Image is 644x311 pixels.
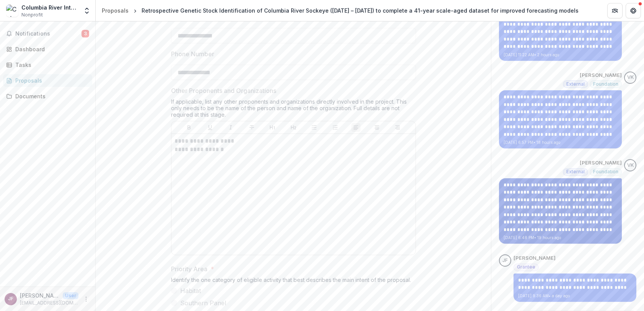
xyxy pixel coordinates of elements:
[593,169,618,174] span: Foundation
[518,293,632,299] p: [DATE] 9:36 AM • a day ago
[171,98,416,121] div: If applicable, list any other proponents and organizations directly involved in the project. This...
[566,81,585,87] span: External
[517,264,535,270] span: Grantee
[184,123,194,132] button: Bold
[82,30,89,37] span: 3
[3,28,92,40] button: Notifications3
[247,123,256,132] button: Strike
[99,5,132,16] a: Proposals
[626,3,641,18] button: Get Help
[331,123,340,132] button: Ordered List
[15,92,86,100] div: Documents
[627,163,634,168] div: Victor Keong
[607,3,623,18] button: Partners
[3,59,92,71] a: Tasks
[3,90,92,103] a: Documents
[6,5,18,17] img: Columbia River Inter-Tribal Fish Commission (Portland)
[502,258,508,263] div: Jeff Fryer
[514,254,556,262] p: [PERSON_NAME]
[142,7,579,15] div: Retrospective Genetic Stock Identification of Columbia River Sockeye ([DATE] – [DATE]) to complet...
[504,235,617,241] p: [DATE] 6:48 PM • 19 hours ago
[205,123,215,132] button: Underline
[180,298,226,308] span: Southern Panel
[3,43,92,55] a: Dashboard
[15,31,82,37] span: Notifications
[21,11,43,18] span: Nonprofit
[268,123,277,132] button: Heading 1
[372,123,382,132] button: Align Center
[82,295,91,304] button: More
[593,81,618,87] span: Foundation
[171,264,207,274] p: Priority Area
[15,77,86,85] div: Proposals
[393,123,402,132] button: Align Right
[289,123,298,132] button: Heading 2
[180,286,201,295] span: Habitat
[171,49,214,59] p: Phone Number
[99,5,582,16] nav: breadcrumb
[351,123,360,132] button: Align Left
[226,123,235,132] button: Italicize
[20,291,60,300] p: [PERSON_NAME]
[15,45,86,53] div: Dashboard
[580,159,622,167] p: [PERSON_NAME]
[102,7,129,15] div: Proposals
[627,75,634,80] div: Victor Keong
[171,277,416,286] div: Identify the one category of eligible activity that best describes the main intent of the proposal.
[15,61,86,69] div: Tasks
[82,3,92,18] button: Open entity switcher
[21,3,78,11] div: Columbia River Inter-Tribal Fish Commission ([GEOGRAPHIC_DATA])
[20,300,78,306] p: [EMAIL_ADDRESS][DOMAIN_NAME]
[310,123,319,132] button: Bullet List
[8,296,13,301] div: Jeff Fryer
[3,74,92,87] a: Proposals
[504,140,617,145] p: [DATE] 6:57 PM • 18 hours ago
[171,86,276,95] p: Other Proponents and Organizations
[63,292,78,299] p: User
[504,52,617,58] p: [DATE] 11:22 AM • 2 hours ago
[580,72,622,79] p: [PERSON_NAME]
[566,169,585,174] span: External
